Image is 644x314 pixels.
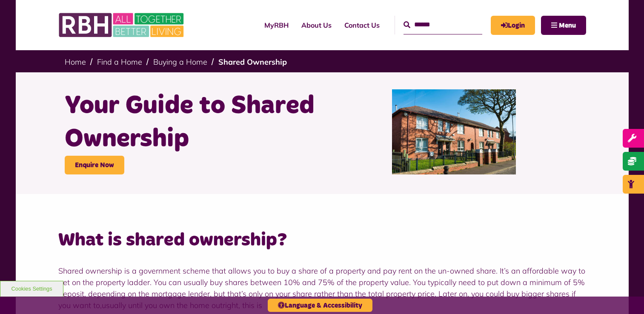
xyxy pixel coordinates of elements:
[58,9,186,42] img: RBH
[258,14,295,37] a: MyRBH
[153,57,207,67] a: Buying a Home
[65,57,86,67] a: Home
[559,22,576,29] span: Menu
[295,14,338,37] a: About Us
[218,57,287,67] a: Shared Ownership
[268,299,372,312] button: Language & Accessibility
[58,228,586,252] h2: What is shared ownership?
[97,57,142,67] a: Find a Home
[338,14,386,37] a: Contact Us
[541,16,586,35] button: Navigation
[65,156,124,174] a: Enquire Now
[491,16,535,35] a: MyRBH
[65,89,316,156] h1: Your Guide to Shared Ownership
[606,276,644,314] iframe: Netcall Web Assistant for live chat
[392,89,516,174] img: Belton Avenue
